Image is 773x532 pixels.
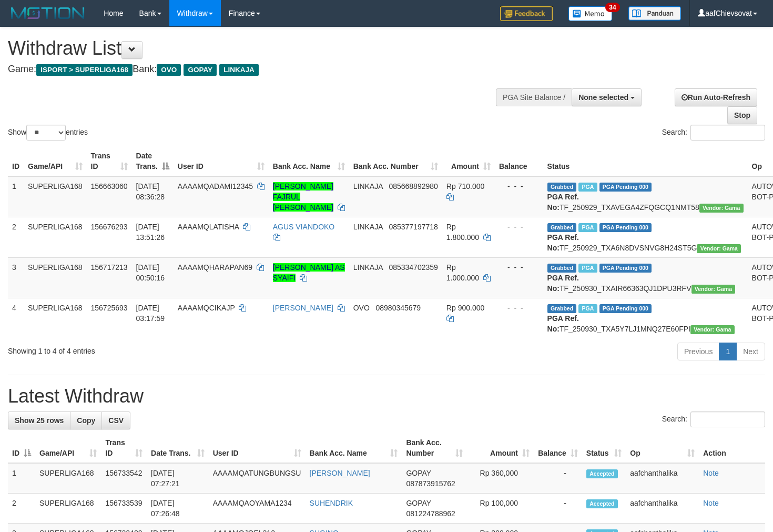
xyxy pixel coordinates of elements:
[442,146,495,176] th: Amount: activate to sort column ascending
[8,64,505,75] h4: Game: Bank:
[599,223,652,232] span: PGA Pending
[582,433,626,463] th: Status: activate to sort column ascending
[273,304,333,312] a: [PERSON_NAME]
[467,494,534,524] td: Rp 100,000
[35,433,101,463] th: Game/API: activate to sort column ascending
[499,222,539,232] div: - - -
[586,499,618,508] span: Accepted
[101,494,147,524] td: 156733539
[578,223,597,232] span: Marked by aafsoycanthlai
[136,182,165,201] span: [DATE] 08:36:28
[406,499,431,507] span: GOPAY
[136,263,165,282] span: [DATE] 00:50:16
[586,469,618,478] span: Accepted
[91,182,128,190] span: 156663060
[8,463,35,494] td: 1
[697,244,741,253] span: Vendor URL: https://trx31.1velocity.biz
[8,298,24,338] td: 4
[495,146,543,176] th: Balance
[500,6,553,21] img: Feedback.jpg
[628,6,681,21] img: panduan.png
[273,223,334,231] a: AGUS VIANDOKO
[24,257,87,298] td: SUPERLIGA168
[349,146,442,176] th: Bank Acc. Number: activate to sort column ascending
[703,499,719,507] a: Note
[499,303,539,313] div: - - -
[26,125,66,140] select: Showentries
[353,223,383,231] span: LINKAJA
[547,193,579,212] b: PGA Ref. No:
[147,433,209,463] th: Date Trans.: activate to sort column ascending
[599,304,652,313] span: PGA Pending
[543,146,748,176] th: Status
[91,304,128,312] span: 156725693
[496,88,572,106] div: PGA Site Balance /
[310,469,370,477] a: [PERSON_NAME]
[499,181,539,192] div: - - -
[677,343,719,360] a: Previous
[736,343,765,360] a: Next
[273,182,333,212] a: [PERSON_NAME] FAJRUL [PERSON_NAME]
[209,494,306,524] td: AAAAMQAOYAMA1234
[178,223,239,231] span: AAAAMQLATISHA
[24,298,87,338] td: SUPERLIGA168
[184,64,217,76] span: GOPAY
[406,479,455,488] span: Copy 087873915762 to clipboard
[547,314,579,333] b: PGA Ref. No:
[719,343,737,360] a: 1
[675,88,757,106] a: Run Auto-Refresh
[8,411,70,429] a: Show 25 rows
[353,263,383,272] span: LINKAJA
[219,64,259,76] span: LINKAJA
[691,285,736,294] span: Vendor URL: https://trx31.1velocity.biz
[8,386,765,407] h1: Latest Withdraw
[8,176,24,217] td: 1
[534,494,582,524] td: -
[209,433,306,463] th: User ID: activate to sort column ascending
[8,217,24,257] td: 2
[467,463,534,494] td: Rp 360,000
[269,146,349,176] th: Bank Acc. Name: activate to sort column ascending
[605,3,619,12] span: 34
[534,433,582,463] th: Balance: activate to sort column ascending
[310,499,353,507] a: SUHENDRIK
[699,433,765,463] th: Action
[626,494,699,524] td: aafchanthalika
[690,325,735,334] span: Vendor URL: https://trx31.1velocity.biz
[626,463,699,494] td: aafchanthalika
[273,263,345,282] a: [PERSON_NAME] AS SYAIFI
[690,411,765,427] input: Search:
[147,494,209,524] td: [DATE] 07:26:48
[35,463,101,494] td: SUPERLIGA168
[446,263,479,282] span: Rp 1.000.000
[547,223,577,232] span: Grabbed
[406,469,431,477] span: GOPAY
[306,433,402,463] th: Bank Acc. Name: activate to sort column ascending
[547,183,577,192] span: Grabbed
[572,88,642,106] button: None selected
[91,263,128,272] span: 156717213
[543,298,748,338] td: TF_250930_TXA5Y7LJ1MNQ27E60FPI
[578,183,597,192] span: Marked by aafchhiseyha
[209,463,306,494] td: AAAAMQATUNGBUNGSU
[599,264,652,273] span: PGA Pending
[91,223,128,231] span: 156676293
[101,433,147,463] th: Trans ID: activate to sort column ascending
[543,257,748,298] td: TF_250930_TXAIR66363QJ1DPU3RFV
[15,416,64,425] span: Show 25 rows
[402,433,467,463] th: Bank Acc. Number: activate to sort column ascending
[36,64,133,76] span: ISPORT > SUPERLIGA168
[147,463,209,494] td: [DATE] 07:27:21
[87,146,132,176] th: Trans ID: activate to sort column ascending
[8,342,314,356] div: Showing 1 to 4 of 4 entries
[547,264,577,273] span: Grabbed
[178,263,252,272] span: AAAAMQHARAPAN69
[8,257,24,298] td: 3
[446,223,479,242] span: Rp 1.800.000
[727,106,757,124] a: Stop
[662,411,765,427] label: Search:
[353,182,383,190] span: LINKAJA
[446,304,484,312] span: Rp 900.000
[108,416,124,425] span: CSV
[8,494,35,524] td: 2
